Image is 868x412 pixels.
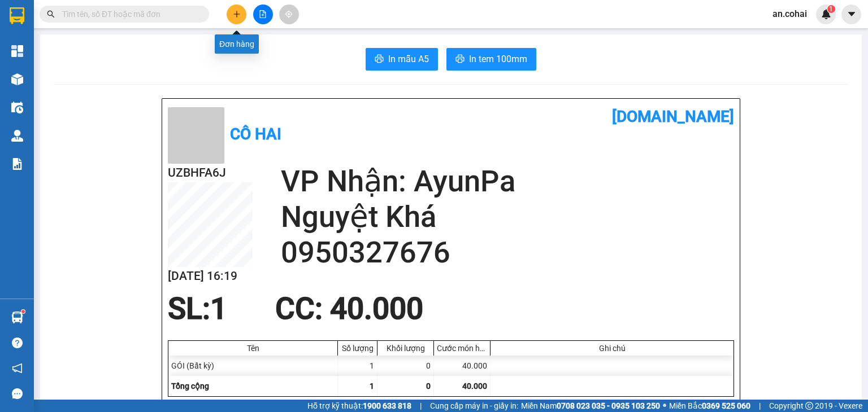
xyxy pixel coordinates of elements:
[168,356,338,376] div: GÓI (Bất kỳ)
[669,400,750,412] span: Miền Bắc
[168,164,253,182] h2: UZBHFA6J
[12,388,23,399] span: message
[827,5,835,13] sup: 1
[434,356,491,376] div: 40.000
[11,45,23,57] img: dashboard-icon
[469,52,527,66] span: In tem 100mm
[253,5,273,24] button: file-add
[281,199,734,235] h2: Nguyệt Khá
[557,401,660,410] strong: 0708 023 035 - 0935 103 250
[62,8,196,20] input: Tìm tên, số ĐT hoặc mã đơn
[171,344,335,353] div: Tên
[430,400,518,412] span: Cung cấp máy in - giấy in:
[341,344,374,353] div: Số lượng
[338,356,377,376] div: 1
[612,107,734,126] b: [DOMAIN_NAME]
[420,400,422,412] span: |
[230,125,281,143] b: Cô Hai
[268,292,430,326] div: CC : 40.000
[21,310,25,313] sup: 1
[829,5,833,13] span: 1
[805,402,813,410] span: copyright
[210,291,227,326] span: 1
[281,164,734,199] h2: VP Nhận: AyunPa
[227,5,246,24] button: plus
[493,344,731,353] div: Ghi chú
[375,54,384,65] span: printer
[763,7,816,21] span: an.cohai
[171,382,209,391] span: Tổng cộng
[388,52,429,66] span: In mẫu A5
[10,7,24,24] img: logo-vxr
[455,54,465,65] span: printer
[12,363,23,374] span: notification
[366,48,438,71] button: printerIn mẫu A5
[847,9,857,19] span: caret-down
[663,404,666,408] span: ⚪️
[285,10,293,18] span: aim
[370,382,374,391] span: 1
[702,401,750,410] strong: 0369 525 060
[446,48,536,71] button: printerIn tem 100mm
[11,73,23,85] img: warehouse-icon
[11,130,23,142] img: warehouse-icon
[821,9,831,19] img: icon-new-feature
[462,382,487,391] span: 40.000
[168,291,210,326] span: SL:
[307,400,411,412] span: Hỗ trợ kỹ thuật:
[47,10,55,18] span: search
[11,102,23,113] img: warehouse-icon
[841,5,861,24] button: caret-down
[377,356,434,376] div: 0
[437,344,487,353] div: Cước món hàng
[11,312,23,323] img: warehouse-icon
[259,10,267,18] span: file-add
[759,400,761,412] span: |
[380,344,431,353] div: Khối lượng
[279,5,299,24] button: aim
[281,235,734,270] h2: 0950327676
[168,267,253,286] h2: [DATE] 16:19
[426,382,431,391] span: 0
[12,338,23,348] span: question-circle
[11,158,23,170] img: solution-icon
[521,400,660,412] span: Miền Nam
[233,10,241,18] span: plus
[363,401,411,410] strong: 1900 633 818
